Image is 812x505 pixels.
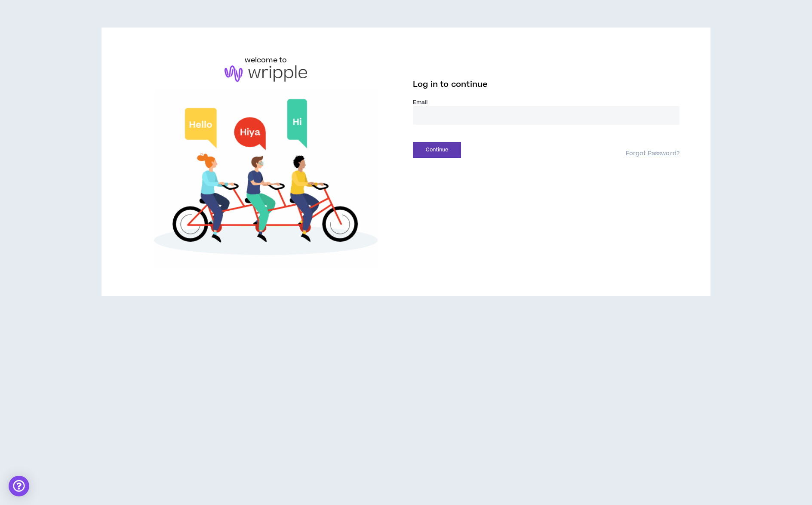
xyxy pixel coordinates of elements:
[225,65,307,82] img: logo-brand.png
[413,79,488,90] span: Log in to continue
[132,90,399,269] img: Welcome to Wripple
[245,55,287,65] h6: welcome to
[413,99,680,106] label: Email
[413,142,461,158] button: Continue
[9,476,29,496] div: Open Intercom Messenger
[626,150,680,158] a: Forgot Password?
